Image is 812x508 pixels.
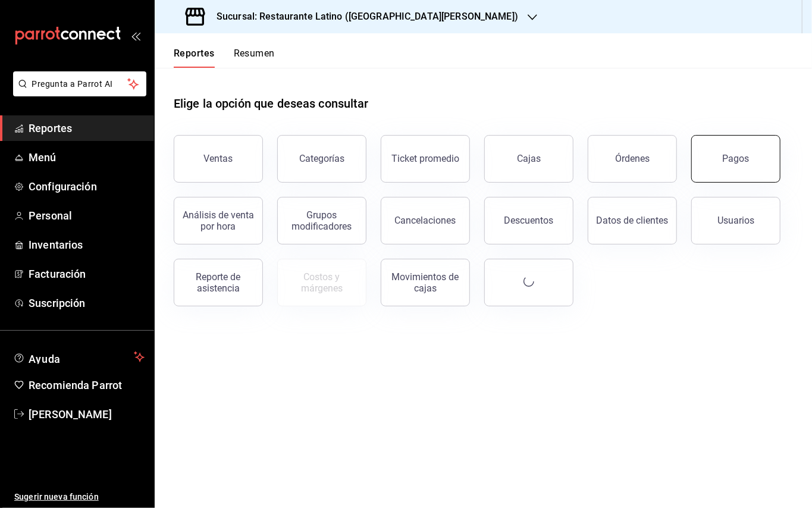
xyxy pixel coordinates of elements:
button: Análisis de venta por hora [174,197,263,244]
button: Pagos [691,135,780,183]
span: [PERSON_NAME] [29,406,145,422]
div: navigation tabs [174,48,275,68]
div: Categorías [299,153,344,164]
button: Descuentos [484,197,573,244]
div: Reporte de asistencia [181,271,255,294]
span: Menú [29,149,145,165]
span: Recomienda Parrot [29,377,145,393]
button: Cancelaciones [381,197,470,244]
button: Grupos modificadores [277,197,366,244]
div: Cancelaciones [395,215,456,226]
button: Datos de clientes [588,197,677,244]
button: Ventas [174,135,263,183]
div: Pagos [723,153,750,164]
span: Configuración [29,178,145,195]
div: Movimientos de cajas [388,271,462,294]
h1: Elige la opción que deseas consultar [174,95,369,112]
div: Descuentos [504,215,554,226]
div: Ticket promedio [391,153,459,164]
span: Pregunta a Parrot AI [32,78,128,90]
button: Usuarios [691,197,780,244]
div: Ventas [204,153,233,164]
button: Reportes [174,48,215,68]
button: Pregunta a Parrot AI [13,71,146,96]
button: open_drawer_menu [131,31,140,40]
div: Grupos modificadores [285,209,359,232]
a: Pregunta a Parrot AI [8,86,146,99]
span: Sugerir nueva función [14,491,145,503]
button: Categorías [277,135,366,183]
span: Reportes [29,120,145,136]
div: Cajas [517,153,541,164]
button: Cajas [484,135,573,183]
div: Análisis de venta por hora [181,209,255,232]
button: Contrata inventarios para ver este reporte [277,259,366,306]
span: Suscripción [29,295,145,311]
button: Resumen [234,48,275,68]
div: Costos y márgenes [285,271,359,294]
span: Personal [29,208,145,224]
span: Ayuda [29,350,129,364]
span: Facturación [29,266,145,282]
span: Inventarios [29,237,145,253]
button: Ticket promedio [381,135,470,183]
button: Movimientos de cajas [381,259,470,306]
h3: Sucursal: Restaurante Latino ([GEOGRAPHIC_DATA][PERSON_NAME]) [207,10,518,24]
button: Órdenes [588,135,677,183]
div: Datos de clientes [597,215,669,226]
button: Reporte de asistencia [174,259,263,306]
div: Órdenes [615,153,650,164]
div: Usuarios [717,215,754,226]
